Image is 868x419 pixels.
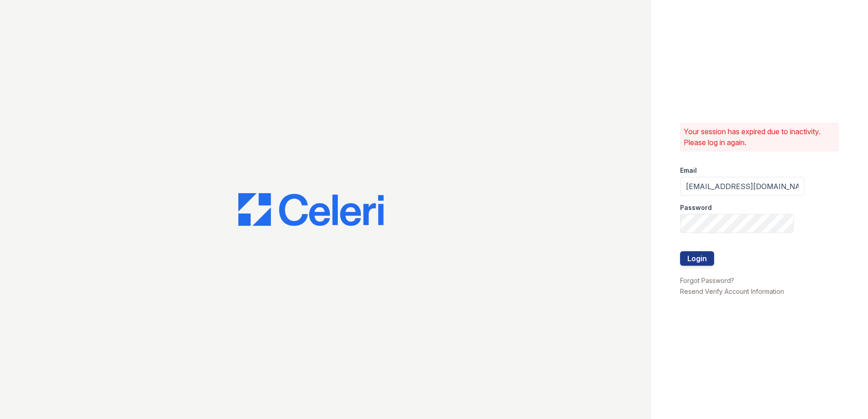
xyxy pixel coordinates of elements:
[680,287,784,295] a: Resend Verify Account Information
[684,126,835,148] p: Your session has expired due to inactivity. Please log in again.
[680,203,712,212] label: Password
[680,251,714,266] button: Login
[680,277,734,284] a: Forgot Password?
[238,193,384,226] img: CE_Logo_Blue-a8612792a0a2168367f1c8372b55b34899dd931a85d93a1a3d3e32e68fde9ad4.png
[680,166,697,175] label: Email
